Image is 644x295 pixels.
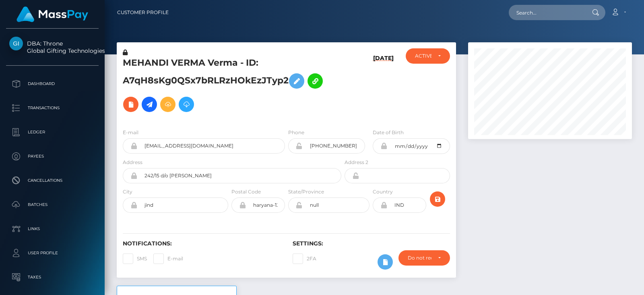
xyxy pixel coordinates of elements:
[9,175,95,187] p: Cancellations
[9,271,95,283] p: Taxes
[9,78,95,90] p: Dashboard
[123,253,147,264] label: SMS
[6,122,99,142] a: Ledger
[142,97,157,112] a: Initiate Payout
[153,253,183,264] label: E-mail
[9,126,95,138] p: Ledger
[398,250,450,266] button: Do not require
[9,150,95,162] p: Payees
[288,129,304,136] label: Phone
[288,188,324,195] label: State/Province
[123,159,142,166] label: Address
[123,188,132,195] label: City
[6,74,99,94] a: Dashboard
[406,48,450,64] button: ACTIVE
[293,240,450,247] h6: Settings:
[9,37,23,50] img: Global Gifting Technologies Inc
[373,129,404,136] label: Date of Birth
[9,102,95,114] p: Transactions
[293,253,316,264] label: 2FA
[123,57,337,116] h5: MEHANDI VERMA Verma - ID: A7qH8sKg0QSx7bRLRzHOkEzJTyp2
[117,4,169,21] a: Customer Profile
[6,243,99,263] a: User Profile
[415,53,432,59] div: ACTIVE
[408,255,431,261] div: Do not require
[6,219,99,239] a: Links
[9,223,95,235] p: Links
[373,188,393,195] label: Country
[373,55,394,119] h6: [DATE]
[9,199,95,211] p: Batches
[6,195,99,215] a: Batches
[123,240,281,247] h6: Notifications:
[6,40,99,54] span: DBA: Throne Global Gifting Technologies Inc
[231,188,261,195] label: Postal Code
[6,267,99,287] a: Taxes
[17,6,88,22] img: MassPay Logo
[509,5,584,20] input: Search...
[345,159,368,166] label: Address 2
[9,247,95,259] p: User Profile
[123,129,138,136] label: E-mail
[6,98,99,118] a: Transactions
[6,170,99,191] a: Cancellations
[6,146,99,166] a: Payees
